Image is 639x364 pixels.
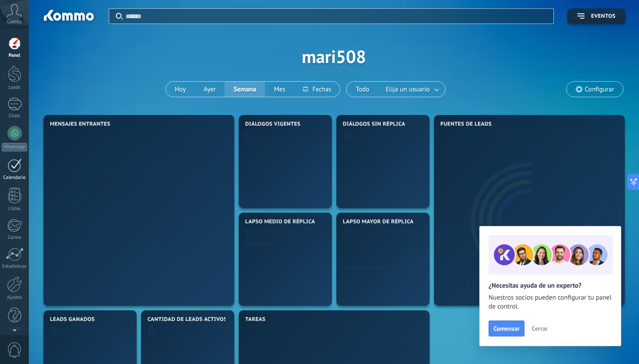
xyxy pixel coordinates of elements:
[245,219,316,225] span: Lapso medio de réplica
[591,13,615,20] span: Eventos
[489,320,525,336] button: Comenzar
[245,127,253,144] text: 0
[489,293,612,311] span: Nuestros socios pueden configurar tu panel de control.
[489,281,612,290] h2: ¿Necesitas ayuda de un experto?
[378,82,445,97] button: Elija un usuario
[2,85,28,91] div: Leads
[343,127,351,144] text: 0
[50,322,58,340] text: 0
[2,264,28,269] div: Estadísticas
[7,19,22,25] span: Cuenta
[2,175,28,181] div: Calendario
[2,113,28,119] div: Chats
[2,143,27,151] div: WhatsApp
[2,235,28,241] div: Correo
[343,121,406,127] span: Diálogos sin réplica
[585,86,614,93] span: Configurar
[2,53,28,59] div: Panel
[528,322,552,335] button: Cerrar
[265,82,294,97] button: Mes
[343,219,414,225] span: Lapso mayor de réplica
[384,83,431,95] span: Elija un usuario
[195,82,225,97] button: Ayer
[148,317,227,323] span: Cantidad de leads activos
[441,121,492,127] span: Fuentes de leads
[294,82,340,97] button: Fechas
[166,82,195,97] button: Hoy
[50,317,95,323] span: Leads ganados
[245,317,266,323] span: Tareas
[532,325,548,332] span: Cerrar
[347,82,378,97] button: Todo
[225,82,265,97] button: Semana
[245,225,253,242] text: 0
[2,206,28,212] div: Listas
[343,225,351,242] text: 0
[148,322,155,340] text: 0
[50,121,110,127] span: Mensajes entrantes
[493,325,520,332] span: Comenzar
[245,241,325,247] div: por semana
[245,121,301,127] span: Diálogos vigentes
[2,295,28,301] div: Ajustes
[567,8,626,24] button: Eventos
